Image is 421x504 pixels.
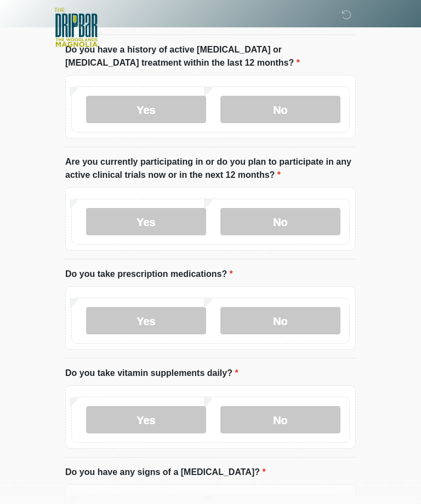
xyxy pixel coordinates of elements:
img: The DripBar - Magnolia Logo [54,8,98,48]
label: Do you take prescription medications? [65,268,233,281]
label: Are you currently participating in or do you plan to participate in any active clinical trials no... [65,156,356,182]
label: Do you have a history of active [MEDICAL_DATA] or [MEDICAL_DATA] treatment within the last 12 mon... [65,44,356,70]
label: No [220,308,340,335]
label: Yes [86,208,206,236]
label: No [220,407,340,434]
label: No [220,208,340,236]
label: Do you have any signs of a [MEDICAL_DATA]? [65,466,266,479]
label: Yes [86,407,206,434]
label: Do you take vitamin supplements daily? [65,367,238,380]
label: Yes [86,96,206,124]
label: No [220,96,340,124]
label: Yes [86,308,206,335]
